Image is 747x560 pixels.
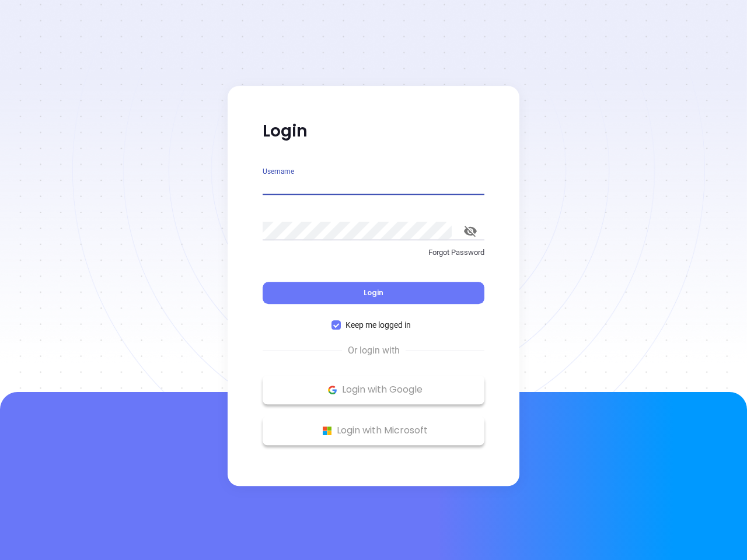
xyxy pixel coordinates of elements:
[263,375,484,404] button: Google Logo Login with Google
[320,423,334,438] img: Microsoft Logo
[263,247,484,258] p: Forgot Password
[325,383,340,397] img: Google Logo
[456,217,484,245] button: toggle password visibility
[263,121,484,142] p: Login
[263,168,294,175] label: Username
[268,381,479,398] p: Login with Google
[263,247,484,268] a: Forgot Password
[364,288,383,297] span: Login
[342,344,406,358] span: Or login with
[263,282,484,304] button: Login
[268,422,479,439] p: Login with Microsoft
[341,318,416,331] span: Keep me logged in
[263,416,484,445] button: Microsoft Logo Login with Microsoft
